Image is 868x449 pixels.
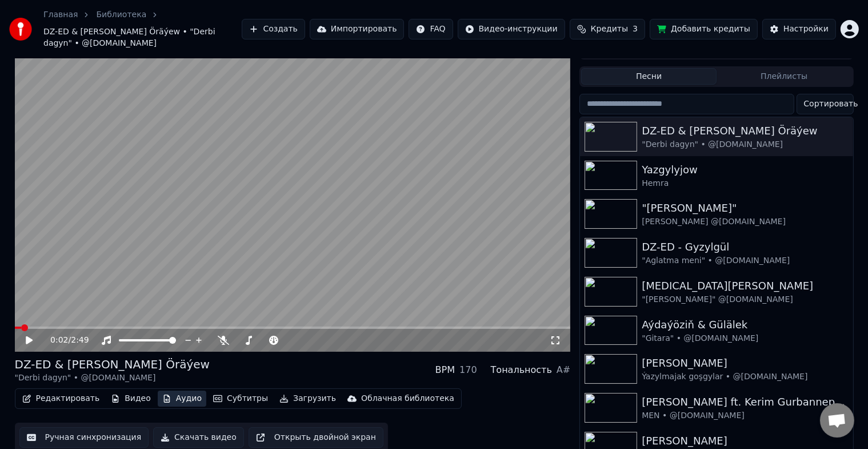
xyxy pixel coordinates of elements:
div: Облачная библиотека [361,393,454,404]
div: [MEDICAL_DATA][PERSON_NAME] [642,278,848,294]
button: Создать [242,19,305,39]
a: Библиотека [96,9,146,21]
div: Тональность [491,363,552,377]
button: Плейлисты [717,68,852,85]
button: Открыть двойной экран [249,427,383,448]
div: "Derbi dagyn" • @[DOMAIN_NAME] [15,372,210,384]
div: MEN • @[DOMAIN_NAME] [642,410,848,422]
button: Скачать видео [153,427,244,448]
button: Субтитры [209,391,273,407]
div: A# [557,363,570,377]
div: "[PERSON_NAME]" @[DOMAIN_NAME] [642,294,848,305]
div: DZ-ED & [PERSON_NAME] Öräýew [15,356,210,372]
button: Импортировать [310,19,405,39]
span: Сортировать [804,98,858,110]
button: Добавить кредиты [650,19,758,39]
div: DZ-ED & [PERSON_NAME] Öräýew [642,123,848,139]
div: "Derbi dagyn" • @[DOMAIN_NAME] [642,139,848,150]
button: Ручная синхронизация [19,427,149,448]
div: 170 [459,363,477,377]
div: "Gitara" • @[DOMAIN_NAME] [642,333,848,344]
div: BPM [435,363,455,377]
span: 3 [633,23,638,35]
div: Hemra [642,178,848,189]
div: Aýdaýöziň & Gülälek [642,317,848,333]
div: / [50,335,78,346]
div: [PERSON_NAME] [642,433,848,449]
button: Видео [106,391,155,407]
div: "Aglatma meni" • @[DOMAIN_NAME] [642,255,848,267]
div: "[PERSON_NAME]" [642,200,848,216]
div: DZ-ED - Gyzylgül [642,239,848,255]
button: FAQ [409,19,453,39]
span: DZ-ED & [PERSON_NAME] Öräýew • "Derbi dagyn" • @[DOMAIN_NAME] [43,26,242,49]
div: Открытый чат [820,403,854,438]
button: Настройки [762,19,836,39]
span: 0:02 [50,335,68,346]
div: Yazgylyjow [642,162,848,178]
img: youka [9,18,32,41]
button: Загрузить [275,391,341,407]
button: Песни [581,68,717,85]
button: Аудио [158,391,206,407]
button: Видео-инструкции [458,19,565,39]
button: Редактировать [18,391,105,407]
nav: breadcrumb [43,9,242,49]
span: Кредиты [591,23,628,35]
span: 2:49 [71,335,89,346]
a: Главная [43,9,78,21]
div: [PERSON_NAME] [642,355,848,371]
div: Настройки [783,23,829,35]
button: Кредиты3 [570,19,645,39]
div: Ýazylmajak goşgylar • @[DOMAIN_NAME] [642,371,848,383]
div: [PERSON_NAME] ft. Kerim Gurbannepesow [642,394,848,410]
div: [PERSON_NAME] @[DOMAIN_NAME] [642,216,848,228]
